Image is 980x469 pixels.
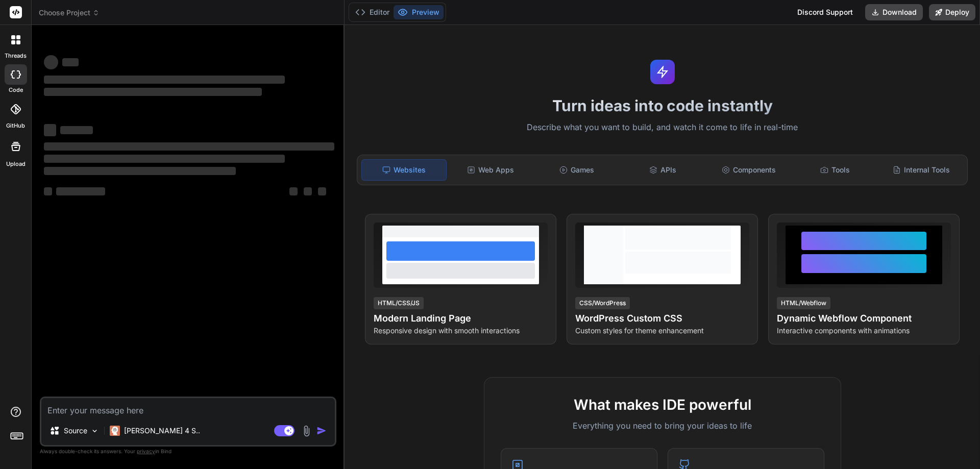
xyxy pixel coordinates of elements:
[9,86,23,94] label: code
[44,76,285,84] span: ‌
[44,124,56,136] span: ‌
[707,159,791,181] div: Components
[879,159,963,181] div: Internal Tools
[90,427,99,435] img: Pick Models
[351,96,974,115] h1: Turn ideas into code instantly
[449,159,533,181] div: Web Apps
[374,311,548,326] h4: Modern Landing Page
[351,5,394,19] button: Editor
[64,426,87,436] p: Source
[394,5,444,19] button: Preview
[124,426,200,436] p: [PERSON_NAME] 4 S..
[374,297,424,309] div: HTML/CSS/JS
[777,326,951,336] p: Interactive components with animations
[316,426,327,436] img: icon
[575,326,749,336] p: Custom styles for theme enhancement
[5,52,27,60] label: threads
[575,297,630,309] div: CSS/WordPress
[62,58,79,66] span: ‌
[56,187,105,195] span: ‌
[791,4,859,20] div: Discord Support
[535,159,619,181] div: Games
[60,126,93,134] span: ‌
[39,8,100,18] span: Choose Project
[351,121,974,134] p: Describe what you want to build, and watch it come to life in real-time
[318,187,326,195] span: ‌
[865,4,923,20] button: Download
[44,142,334,151] span: ‌
[621,159,705,181] div: APIs
[777,297,830,309] div: HTML/Webflow
[110,426,120,436] img: Claude 4 Sonnet
[6,121,25,130] label: GitHub
[301,425,312,437] img: attachment
[44,167,236,175] span: ‌
[501,394,824,415] h2: What makes IDE powerful
[44,155,285,163] span: ‌
[777,311,951,326] h4: Dynamic Webflow Component
[575,311,749,326] h4: WordPress Custom CSS
[501,419,824,432] p: Everything you need to bring your ideas to life
[6,160,26,168] label: Upload
[44,88,262,96] span: ‌
[44,187,52,195] span: ‌
[40,447,336,456] p: Always double-check its answers. Your in Bind
[793,159,877,181] div: Tools
[137,448,155,454] span: privacy
[361,159,447,181] div: Websites
[289,187,298,195] span: ‌
[44,55,58,69] span: ‌
[304,187,312,195] span: ‌
[929,4,975,20] button: Deploy
[374,326,548,336] p: Responsive design with smooth interactions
